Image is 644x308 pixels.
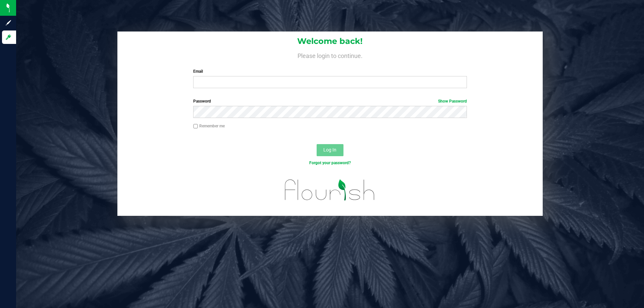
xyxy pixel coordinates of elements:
[277,173,383,207] img: flourish_logo.svg
[317,144,343,156] button: Log In
[5,19,12,26] inline-svg: Sign up
[193,68,467,74] label: Email
[193,123,225,129] label: Remember me
[193,99,211,104] span: Password
[438,99,467,104] a: Show Password
[323,147,336,152] span: Log In
[193,124,198,129] input: Remember me
[117,37,543,46] h1: Welcome back!
[309,161,351,165] a: Forgot your password?
[117,51,543,59] h4: Please login to continue.
[5,34,12,41] inline-svg: Log in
